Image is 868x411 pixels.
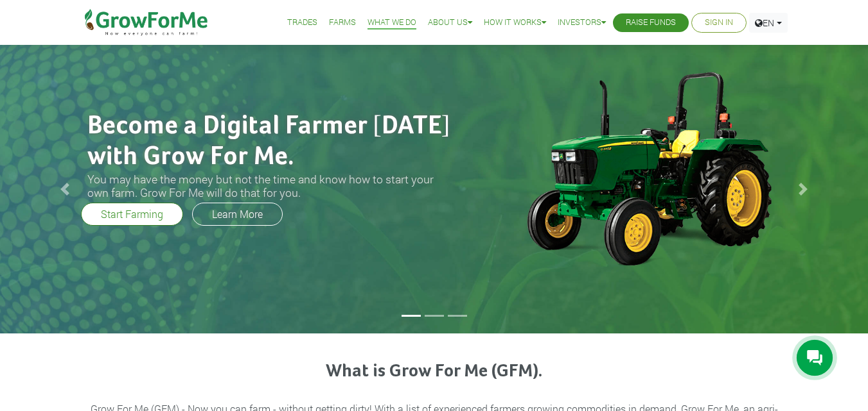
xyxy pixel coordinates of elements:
a: Start Farming [81,203,183,226]
a: What We Do [368,16,416,29]
a: Trades [287,16,317,29]
h2: Become a Digital Farmer [DATE] with Grow For Me. [87,111,454,172]
h3: What is Grow For Me (GFM). [89,361,779,383]
a: Raise Funds [626,16,676,29]
img: growforme image [505,65,791,271]
a: Learn More [192,203,283,226]
a: How it Works [484,16,546,29]
a: EN [749,13,788,33]
a: Farms [329,16,356,29]
h3: You may have the money but not the time and know how to start your own farm. Grow For Me will do ... [87,172,454,199]
a: About Us [428,16,472,29]
a: Sign In [705,16,733,29]
a: Investors [558,16,606,29]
